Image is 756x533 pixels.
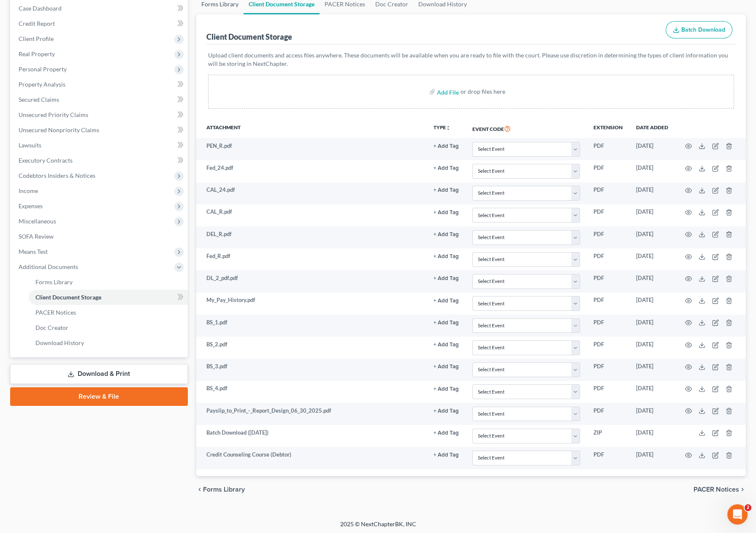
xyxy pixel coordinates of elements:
span: Income [19,187,38,194]
td: Credit Counseling Course (Debtor) [196,447,427,469]
td: PDF [587,138,629,160]
a: + Add Tag [434,362,459,370]
span: Forms Library [35,278,73,286]
td: BS_1.pdf [196,315,427,337]
td: Fed_24.pdf [196,160,427,182]
a: + Add Tag [434,384,459,392]
td: Batch Download ([DATE]) [196,425,427,447]
span: Expenses [19,202,43,209]
td: [DATE] [629,248,675,270]
span: Means Test [19,248,48,255]
td: BS_2.pdf [196,337,427,359]
td: PDF [587,182,629,204]
th: Extension [587,119,629,138]
td: [DATE] [629,403,675,425]
a: + Add Tag [434,142,459,150]
a: + Add Tag [434,318,459,326]
td: BS_3.pdf [196,359,427,381]
a: Client Document Storage [29,290,188,305]
button: + Add Tag [434,254,459,259]
td: PDF [587,270,629,292]
span: Unsecured Priority Claims [19,111,88,118]
a: Case Dashboard [12,1,188,16]
button: + Add Tag [434,232,459,237]
button: + Add Tag [434,144,459,149]
td: [DATE] [629,381,675,403]
td: [DATE] [629,138,675,160]
button: + Add Tag [434,320,459,326]
a: + Add Tag [434,208,459,216]
span: PACER Notices [35,309,76,316]
a: Secured Claims [12,92,188,107]
a: + Add Tag [434,340,459,348]
span: Forms Library [203,486,245,493]
a: PACER Notices [29,305,188,320]
span: PACER Notices [694,486,739,493]
td: ZIP [587,425,629,447]
i: chevron_right [739,486,746,493]
i: chevron_left [196,486,203,493]
td: PDF [587,337,629,359]
td: [DATE] [629,160,675,182]
span: Unsecured Nonpriority Claims [19,126,99,133]
span: Executory Contracts [19,157,73,164]
span: Lawsuits [19,141,41,149]
i: unfold_more [446,125,451,131]
button: PACER Notices chevron_right [694,486,746,493]
td: PDF [587,226,629,248]
button: Batch Download [666,21,732,39]
span: Additional Documents [19,263,78,270]
button: + Add Tag [434,452,459,458]
td: My_Pay_History.pdf [196,293,427,315]
a: Review & File [10,387,188,406]
td: PDF [587,403,629,425]
td: PDF [587,204,629,226]
td: [DATE] [629,315,675,337]
a: + Add Tag [434,429,459,437]
td: PDF [587,248,629,270]
button: + Add Tag [434,276,459,281]
td: PDF [587,160,629,182]
th: Attachment [196,119,427,138]
a: + Add Tag [434,186,459,194]
button: + Add Tag [434,430,459,436]
span: Codebtors Insiders & Notices [19,172,95,179]
span: Batch Download [681,26,725,33]
td: PDF [587,359,629,381]
button: chevron_left Forms Library [196,486,245,493]
button: + Add Tag [434,386,459,392]
a: + Add Tag [434,164,459,172]
span: Client Document Storage [35,294,101,301]
a: Property Analysis [12,77,188,92]
th: Event Code [466,119,587,138]
td: [DATE] [629,337,675,359]
a: SOFA Review [12,229,188,244]
button: + Add Tag [434,408,459,414]
span: Personal Property [19,65,67,73]
span: Real Property [19,50,55,57]
td: [DATE] [629,359,675,381]
td: CAL_R.pdf [196,204,427,226]
div: Client Document Storage [206,32,292,42]
td: PDF [587,315,629,337]
span: Credit Report [19,20,55,27]
span: Client Profile [19,35,54,42]
a: Doc Creator [29,320,188,335]
td: [DATE] [629,447,675,469]
div: or drop files here [461,87,505,96]
a: Download & Print [10,364,188,384]
td: PEN_R.pdf [196,138,427,160]
a: Lawsuits [12,138,188,153]
a: Unsecured Priority Claims [12,107,188,122]
a: + Add Tag [434,407,459,415]
td: Fed_R.pdf [196,248,427,270]
a: + Add Tag [434,296,459,304]
td: [DATE] [629,182,675,204]
button: + Add Tag [434,342,459,348]
td: [DATE] [629,293,675,315]
td: PDF [587,447,629,469]
td: [DATE] [629,270,675,292]
th: Date added [629,119,675,138]
span: Doc Creator [35,324,68,331]
td: PDF [587,381,629,403]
